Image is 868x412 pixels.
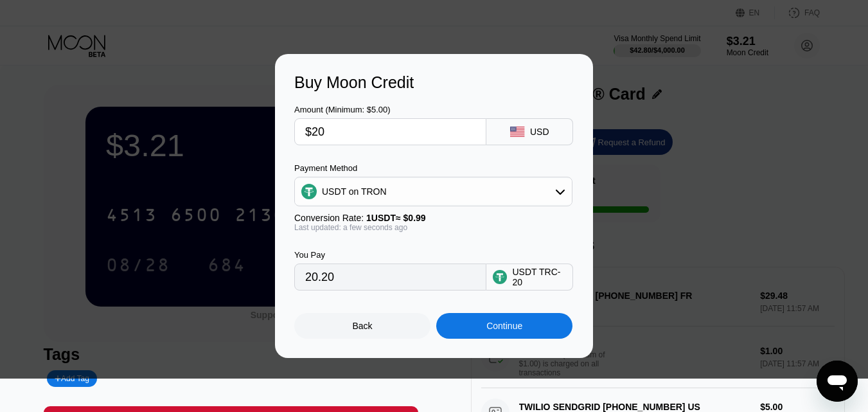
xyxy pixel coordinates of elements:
div: Payment Method [294,163,572,173]
div: USDT on TRON [295,179,572,204]
div: Last updated: a few seconds ago [294,223,572,232]
div: USD [530,127,549,137]
div: Continue [436,313,572,339]
div: Conversion Rate: [294,213,572,223]
div: USDT TRC-20 [512,267,566,287]
div: USDT on TRON [322,186,387,197]
iframe: Knapp för att öppna meddelandefönstret [817,361,858,402]
div: Continue [486,321,522,331]
div: Buy Moon Credit [294,73,574,92]
div: Amount (Minimum: $5.00) [294,105,486,114]
span: 1 USDT ≈ $0.99 [366,213,426,223]
div: Back [294,313,430,339]
input: $0.00 [305,119,475,145]
div: Back [353,321,373,331]
div: You Pay [294,250,486,260]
